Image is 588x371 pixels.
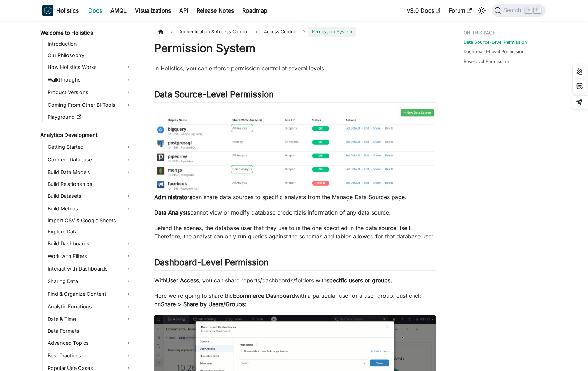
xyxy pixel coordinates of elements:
nav: Breadcrumbs [154,27,436,37]
kbd: K [534,7,541,13]
strong: specific users or groups. [327,277,392,284]
a: HolisticsHolistics [42,5,79,16]
a: Advanced Topics [45,337,134,349]
a: Roadmap [238,5,272,16]
a: Product Versions [45,87,134,98]
a: Docs [84,5,106,16]
a: Date & Time [45,314,134,325]
p: In Holistics, you can enforce permission control at several levels. [154,64,436,72]
a: Build Datasets [45,190,134,202]
a: Import CSV & Google Sheets [45,216,134,225]
a: Sharing Data [45,276,134,287]
a: Coming From Other BI Tools [45,99,134,111]
a: Build Relationships [45,179,134,189]
strong: User Access [166,277,199,284]
a: How Holistics Works [45,62,134,73]
a: Build Data Models [45,167,134,178]
p: Here we're going to share the with a particular user or a user group. Just click on [154,292,436,308]
h2: Data Source-Level Permission [154,89,436,103]
button: Switch between dark and light mode (currently light mode) [476,5,487,16]
a: v3.0 Docs [403,5,445,16]
a: Access Control [260,27,300,37]
a: Work with Filters [45,251,134,262]
a: Connect Database [45,154,134,165]
a: Build Metrics [45,203,134,214]
strong: Ecommerce Dashboard [233,292,295,299]
a: Data Formats [45,326,134,336]
p: With , you can share reports/dashboards/folders with [154,276,436,285]
a: API [175,5,192,16]
a: Data Source-Level Permission [464,39,527,45]
a: Best Practices [45,350,134,361]
a: Build Dashboards [45,238,134,249]
a: Introduction [45,39,134,49]
span: Authentication & Access Control [176,27,252,37]
strong: Share > Share by Users/Groups: [161,301,246,308]
nav: Docs sidebar [35,21,140,371]
p: cannot view or modify database credentials information of any data source. [154,208,436,217]
a: Walkthroughs [45,74,134,85]
a: Explore Data [45,227,134,237]
a: Playground [45,112,134,122]
p: Behind the scenes, the database user that they use to is the one specified in the data source its... [154,224,436,240]
a: Getting Started [45,141,134,153]
a: Interact with Dashboards [45,263,134,274]
h1: Permission System [154,41,436,55]
span: Access Control [264,29,296,34]
strong: Data Analysts [154,209,190,216]
b: Holistics [56,6,79,15]
a: Home page [154,27,167,37]
span: Permission System [308,27,356,37]
h2: Dashboard-Level Permission [154,257,436,271]
img: Holistics [42,5,53,16]
a: Analytics Development [38,130,134,140]
a: Analytic Functions [45,301,134,312]
a: Visualizations [131,5,175,16]
p: can share data sources to specific analysts from the Manage Data Sources page. [154,193,436,201]
a: Find & Organize Content [45,288,134,300]
kbd: ⌘ [525,7,532,13]
a: Dashboard-Level Permission [464,48,525,55]
a: Release Notes [192,5,238,16]
a: Row-level Permission [464,58,509,65]
a: Welcome to Holistics [38,28,134,38]
a: Our Philosophy [45,50,134,60]
strong: Administrators [154,194,192,201]
a: Forum [445,5,476,16]
button: Search (Command+K) [492,4,546,17]
a: AMQL [106,5,131,16]
span: Search [501,7,525,14]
